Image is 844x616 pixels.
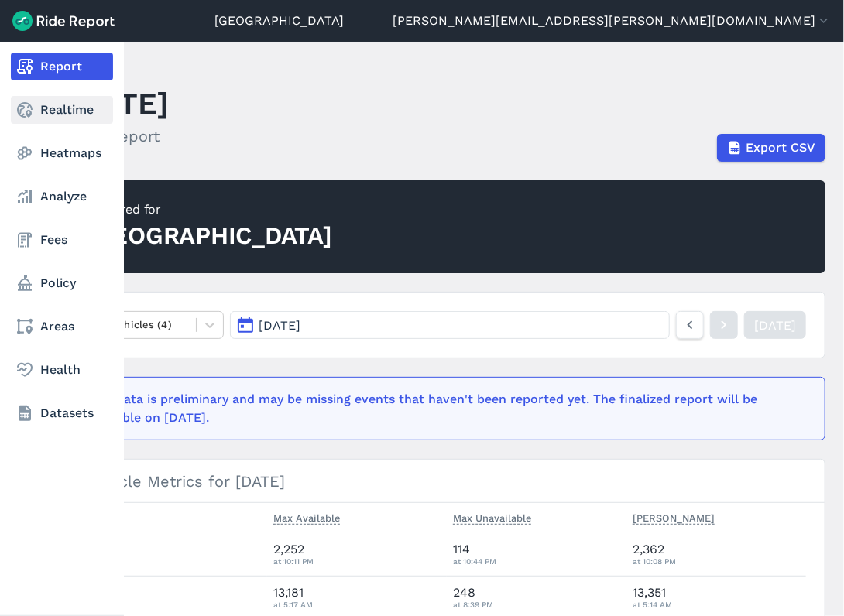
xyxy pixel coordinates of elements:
[214,12,344,30] a: [GEOGRAPHIC_DATA]
[87,533,267,576] th: Bird
[633,583,806,611] div: 13,351
[633,509,715,528] button: [PERSON_NAME]
[87,219,332,253] div: [GEOGRAPHIC_DATA]
[746,139,815,157] span: Export CSV
[87,390,797,427] div: This data is preliminary and may be missing events that haven't been reported yet. The finalized ...
[11,313,113,341] a: Areas
[11,399,113,427] a: Datasets
[453,554,620,568] div: at 10:44 PM
[11,96,113,124] a: Realtime
[87,200,332,219] div: Prepared for
[11,356,113,384] a: Health
[453,583,620,611] div: 248
[453,597,620,611] div: at 8:39 PM
[11,53,113,80] a: Report
[69,460,825,503] h3: Vehicle Metrics for [DATE]
[633,597,806,611] div: at 5:14 AM
[12,11,115,31] img: Ride Report
[230,311,670,339] button: [DATE]
[633,509,715,525] span: [PERSON_NAME]
[273,540,441,568] div: 2,252
[11,226,113,254] a: Fees
[273,509,340,525] span: Max Available
[259,318,300,333] span: [DATE]
[273,509,340,528] button: Max Available
[273,583,441,611] div: 13,181
[717,134,825,162] button: Export CSV
[453,540,620,568] div: 114
[744,311,806,339] a: [DATE]
[11,269,113,297] a: Policy
[11,183,113,210] a: Analyze
[273,597,441,611] div: at 5:17 AM
[453,509,531,528] button: Max Unavailable
[273,554,441,568] div: at 10:11 PM
[633,554,806,568] div: at 10:08 PM
[11,139,113,167] a: Heatmaps
[453,509,531,525] span: Max Unavailable
[633,540,806,568] div: 2,362
[393,12,832,30] button: [PERSON_NAME][EMAIL_ADDRESS][PERSON_NAME][DOMAIN_NAME]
